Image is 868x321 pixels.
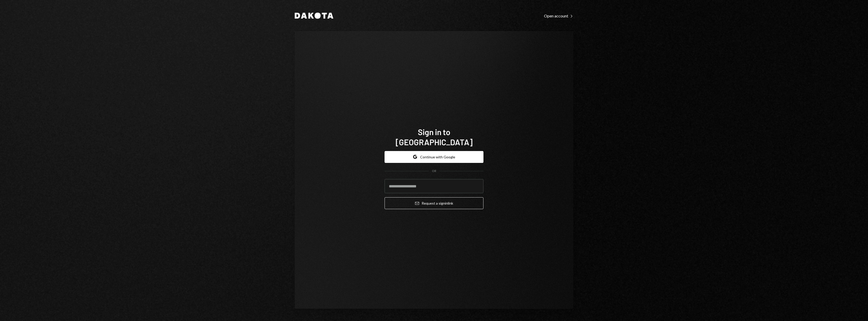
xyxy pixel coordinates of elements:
[385,197,483,209] button: Request a signinlink
[432,169,436,173] div: OR
[385,151,483,163] button: Continue with Google
[385,127,483,147] h1: Sign in to [GEOGRAPHIC_DATA]
[544,13,573,18] div: Open account
[544,13,573,18] a: Open account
